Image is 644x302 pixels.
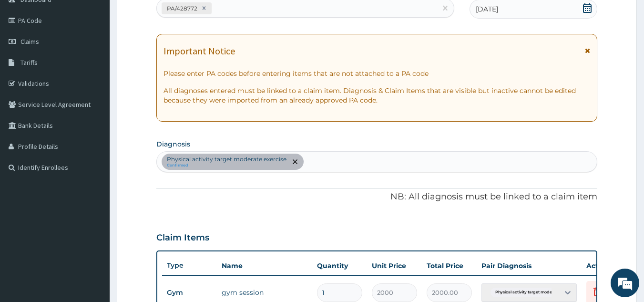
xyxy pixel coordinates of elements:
label: Diagnosis [156,139,190,149]
textarea: Type your message and hit 'Enter' [5,201,182,234]
p: All diagnoses entered must be linked to a claim item. Diagnosis & Claim Items that are visible bu... [164,86,591,105]
td: gym session [217,283,312,302]
p: NB: All diagnosis must be linked to a claim item [156,191,598,203]
td: Gym [162,284,217,302]
th: Type [162,257,217,274]
p: Please enter PA codes before entering items that are not attached to a PA code [164,69,591,78]
th: Total Price [422,256,477,275]
h1: Important Notice [164,46,235,56]
span: We're online! [55,90,132,187]
span: Tariffs [20,58,38,67]
th: Quantity [312,256,367,275]
div: Chat with us now [50,53,160,66]
div: Minimize live chat window [156,5,179,28]
th: Pair Diagnosis [477,256,582,275]
span: Claims [20,37,39,46]
img: d_794563401_company_1708531726252_794563401 [18,48,39,72]
th: Name [217,256,312,275]
div: PA/428772 [164,3,199,14]
h3: Claim Items [156,233,209,243]
th: Actions [582,256,629,275]
th: Unit Price [367,256,422,275]
span: [DATE] [476,4,498,14]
